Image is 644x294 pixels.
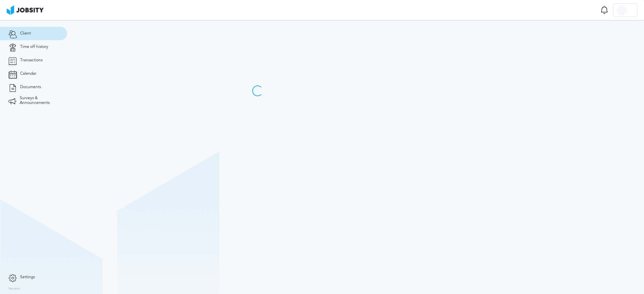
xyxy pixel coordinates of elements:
[20,71,36,76] span: Calendar
[8,287,21,291] label: Version:
[20,58,43,63] span: Transactions
[20,45,48,49] span: Time off history
[7,5,44,15] img: ab4bad089aa723f57921c736e9817d99.png
[20,31,31,36] span: Client
[20,275,35,280] span: Settings
[20,85,41,90] span: Documents
[20,96,59,105] span: Surveys & Announcements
